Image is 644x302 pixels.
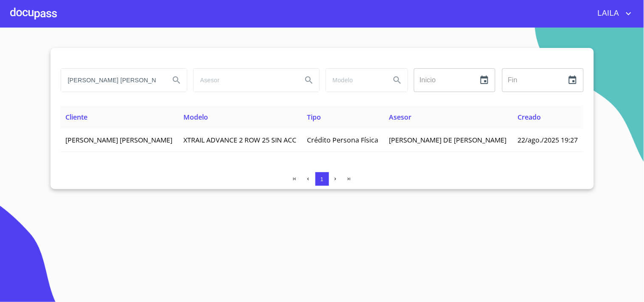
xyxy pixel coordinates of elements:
[299,70,319,90] button: Search
[326,69,384,92] input: search
[591,7,634,20] button: account of current user
[321,176,323,182] span: 1
[591,7,624,20] span: LAILA
[61,69,163,92] input: search
[66,112,88,122] span: Cliente
[387,70,408,90] button: Search
[194,69,295,92] input: search
[389,135,507,145] span: [PERSON_NAME] DE [PERSON_NAME]
[307,112,321,122] span: Tipo
[518,135,578,145] span: 22/ago./2025 19:27
[166,70,187,90] button: Search
[315,172,329,186] button: 1
[518,112,541,122] span: Creado
[183,135,296,145] span: XTRAIL ADVANCE 2 ROW 25 SIN ACC
[183,112,208,122] span: Modelo
[307,135,379,145] span: Crédito Persona Física
[389,112,412,122] span: Asesor
[66,135,173,145] span: [PERSON_NAME] [PERSON_NAME]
